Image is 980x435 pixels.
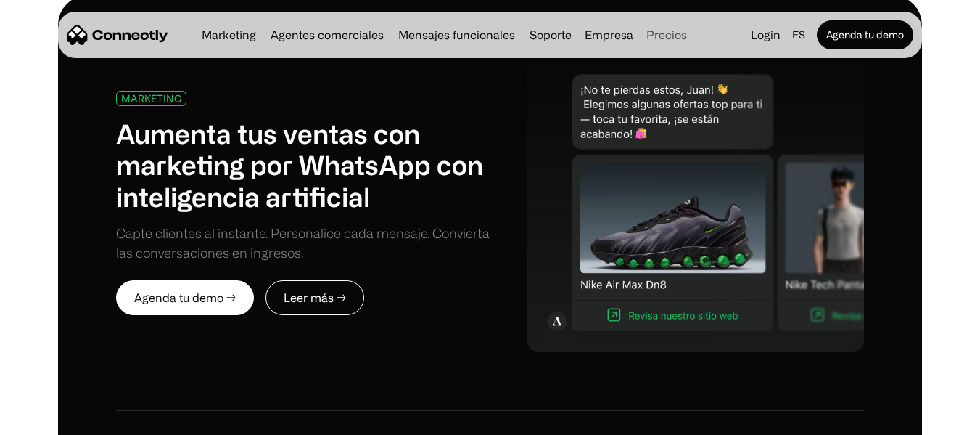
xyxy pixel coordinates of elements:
div: Empresa [580,25,638,45]
h1: Aumenta tus ventas con marketing por WhatsApp con inteligencia artificial [116,118,490,212]
div: es [786,25,814,45]
a: Soporte [524,29,577,41]
div: Empresa [585,25,633,45]
div: Capte clientes al instante. Personalice cada mensaje. Convierta las conversaciones en ingresos. [116,224,490,263]
a: Leer más → [265,280,364,315]
a: Marketing [196,29,262,41]
a: Agenda tu demo → [116,280,254,315]
aside: Language selected: Español [15,408,87,430]
a: Precios [641,29,693,41]
ul: Language list [29,410,87,430]
a: Agentes comerciales [265,29,390,41]
div: MARKETING [121,93,181,104]
a: Mensajes funcionales [392,29,521,41]
div: es [792,25,805,45]
a: home [67,24,168,46]
a: Agenda tu demo [817,20,913,49]
a: Login [745,25,786,45]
